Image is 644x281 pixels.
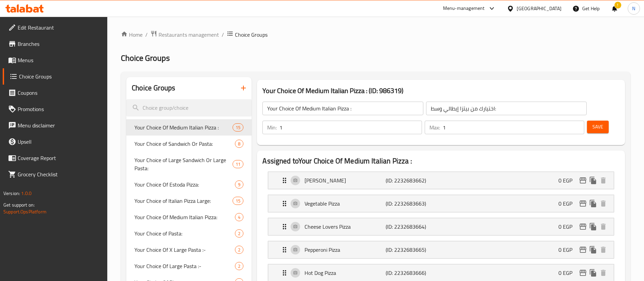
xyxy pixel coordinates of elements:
li: / [222,31,224,39]
input: search [126,99,252,117]
div: Expand [268,241,614,258]
div: Choices [233,123,243,131]
a: Branches [3,36,108,52]
span: Choice Groups [121,50,170,66]
span: Version: [3,189,20,198]
h3: Your Choice Of Medium Italian Pizza : (ID: 986319) [262,85,620,96]
span: Restaurants management [159,31,219,39]
a: Support.OpsPlatform [3,207,47,216]
p: 0 EGP [558,246,578,254]
a: Edit Restaurant [3,19,108,36]
p: (ID: 2232683665) [386,246,440,254]
span: Upsell [18,138,102,146]
span: Your Choice Of X Large Pasta :- [134,246,235,254]
span: 4 [235,214,243,221]
span: Coverage Report [18,154,102,162]
div: Choices [235,213,243,221]
div: Your Choice Of Medium Italian Pizza :15 [126,119,252,136]
p: Cheese Lovers Pizza [305,223,385,231]
div: Choices [235,246,243,254]
button: delete [598,198,608,209]
span: Choice Groups [19,72,102,81]
span: 11 [233,161,243,168]
a: Menus [3,52,108,68]
button: delete [598,245,608,255]
span: Promotions [18,105,102,113]
button: delete [598,175,608,186]
button: duplicate [588,198,598,209]
span: Your Choice of Large Sandwich Or Large Pasta: [134,156,233,172]
div: Your Choice of Pasta:2 [126,225,252,242]
button: duplicate [588,222,598,232]
button: edit [578,175,588,186]
span: 2 [235,263,243,269]
button: edit [578,222,588,232]
p: [PERSON_NAME] [305,176,385,185]
button: edit [578,245,588,255]
span: Menus [18,56,102,64]
li: / [145,31,148,39]
span: 15 [233,124,243,131]
p: (ID: 2232683666) [386,269,440,277]
div: Your Choice Of X Large Pasta :-2 [126,242,252,258]
div: Expand [268,218,614,235]
span: Get support on: [3,200,35,209]
li: Expand [262,215,620,238]
div: Expand [268,195,614,212]
span: N [632,5,635,12]
button: Save [587,121,609,133]
a: Upsell [3,134,108,150]
div: Choices [235,229,243,238]
div: Menu-management [443,4,485,13]
button: edit [578,268,588,278]
div: Choices [235,262,243,270]
button: duplicate [588,175,598,186]
p: Max: [429,123,440,131]
span: 15 [233,198,243,204]
span: Choice Groups [235,31,268,39]
p: 0 EGP [558,176,578,185]
p: (ID: 2232683664) [386,223,440,231]
p: 0 EGP [558,223,578,231]
div: Your Choice Of Estoda Pizza:9 [126,176,252,193]
div: Choices [235,140,243,148]
span: Save [592,123,603,131]
p: 0 EGP [558,199,578,208]
p: 0 EGP [558,269,578,277]
a: Coverage Report [3,150,108,166]
span: 2 [235,247,243,253]
div: [GEOGRAPHIC_DATA] [517,5,562,12]
span: 9 [235,181,243,188]
span: Your Choice of Italian Pizza Large: [134,197,233,205]
div: Your Choice of Large Sandwich Or Large Pasta:11 [126,152,252,176]
li: Expand [262,238,620,261]
div: Choices [235,180,243,189]
span: Your Choice of Pasta: [134,229,235,238]
button: duplicate [588,245,598,255]
a: Grocery Checklist [3,166,108,182]
nav: breadcrumb [121,30,630,39]
span: Your Choice Of Large Pasta :- [134,262,235,270]
p: Pepperoni Pizza [305,246,385,254]
p: Min: [267,123,277,131]
button: edit [578,198,588,209]
a: Choice Groups [3,68,108,85]
p: (ID: 2232683663) [386,199,440,208]
div: Your Choice of Sandwich Or Pasta:8 [126,136,252,152]
span: 2 [235,230,243,237]
h2: Assigned to Your Choice Of Medium Italian Pizza : [262,156,620,166]
div: Choices [233,197,243,205]
div: Your Choice Of Large Pasta :-2 [126,258,252,274]
h2: Choice Groups [132,83,175,93]
a: Promotions [3,101,108,117]
span: Your Choice Of Medium Italian Pizza : [134,123,233,131]
span: Your Choice Of Medium Italian Pizza: [134,213,235,221]
li: Expand [262,169,620,192]
button: delete [598,268,608,278]
p: (ID: 2232683662) [386,176,440,185]
a: Home [121,31,143,39]
p: Hot Dog Pizza [305,269,385,277]
span: 1.0.0 [21,189,32,198]
p: Vegetable Pizza [305,199,385,208]
span: Branches [18,40,102,48]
